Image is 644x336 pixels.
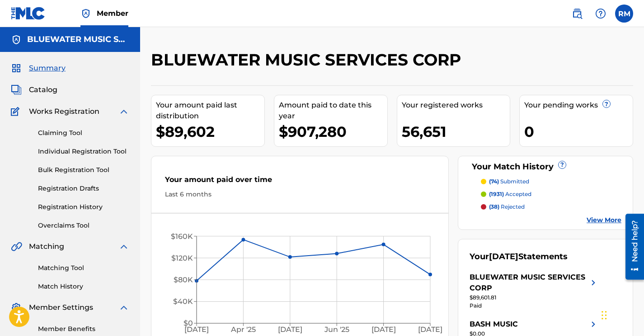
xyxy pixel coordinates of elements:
[184,325,209,334] tspan: [DATE]
[595,8,606,19] img: help
[29,106,99,117] span: Works Registration
[489,203,499,210] span: (38)
[470,161,621,173] div: Your Match History
[118,241,129,252] img: expand
[489,178,499,185] span: (74)
[80,8,91,19] img: Top Rightsholder
[470,319,518,330] div: BASH MUSIC
[171,254,193,262] tspan: $120K
[156,100,264,121] div: Your amount paid last distribution
[38,263,129,273] a: Matching Tool
[470,302,598,310] div: Paid
[402,100,510,111] div: Your registered works
[11,106,23,117] img: Works Registration
[615,5,633,23] div: User Menu
[29,302,93,313] span: Member Settings
[587,215,621,225] a: View More
[38,165,129,175] a: Bulk Registration Tool
[156,121,264,142] div: $89,602
[418,325,442,334] tspan: [DATE]
[97,8,128,19] span: Member
[524,100,633,111] div: Your pending works
[171,232,193,241] tspan: $160K
[619,210,644,283] iframe: Resource Center
[559,161,566,168] span: ?
[602,302,607,329] div: Drag
[603,100,610,107] span: ?
[38,282,129,291] a: Match History
[29,84,57,95] span: Catalog
[38,324,129,334] a: Member Benefits
[38,147,129,156] a: Individual Registration Tool
[470,251,568,263] div: Your Statements
[11,63,22,74] img: Summary
[118,106,129,117] img: expand
[38,184,129,193] a: Registration Drafts
[278,325,302,334] tspan: [DATE]
[572,8,583,19] img: search
[489,203,525,211] p: rejected
[183,319,193,327] tspan: $0
[592,5,610,23] div: Help
[11,7,46,20] img: MLC Logo
[402,121,510,142] div: 56,651
[29,241,64,252] span: Matching
[27,34,129,45] h5: BLUEWATER MUSIC SERVICES CORP
[11,63,66,74] a: SummarySummary
[489,252,518,261] span: [DATE]
[38,202,129,212] a: Registration History
[470,272,588,294] div: BLUEWATER MUSIC SERVICES CORP
[599,293,644,336] iframe: Chat Widget
[481,203,621,211] a: (38) rejected
[38,128,129,138] a: Claiming Tool
[29,63,66,74] span: Summary
[11,34,22,45] img: Accounts
[524,121,633,142] div: 0
[11,302,22,313] img: Member Settings
[11,84,57,95] a: CatalogCatalog
[279,121,387,142] div: $907,280
[481,190,621,198] a: (1931) accepted
[165,190,435,199] div: Last 6 months
[568,5,586,23] a: Public Search
[588,272,599,294] img: right chevron icon
[11,84,22,95] img: Catalog
[151,50,465,70] h2: BLUEWATER MUSIC SERVICES CORP
[470,294,598,302] div: $89,601.81
[489,190,531,198] p: accepted
[470,272,598,310] a: BLUEWATER MUSIC SERVICES CORPright chevron icon$89,601.81Paid
[279,100,387,121] div: Amount paid to date this year
[118,302,129,313] img: expand
[11,241,22,252] img: Matching
[371,325,396,334] tspan: [DATE]
[489,191,504,197] span: (1931)
[38,221,129,230] a: Overclaims Tool
[173,297,193,306] tspan: $40K
[165,174,435,190] div: Your amount paid over time
[174,275,193,284] tspan: $80K
[481,177,621,186] a: (74) submitted
[324,325,349,334] tspan: Jun '25
[588,319,599,330] img: right chevron icon
[230,325,256,334] tspan: Apr '25
[489,177,529,186] p: submitted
